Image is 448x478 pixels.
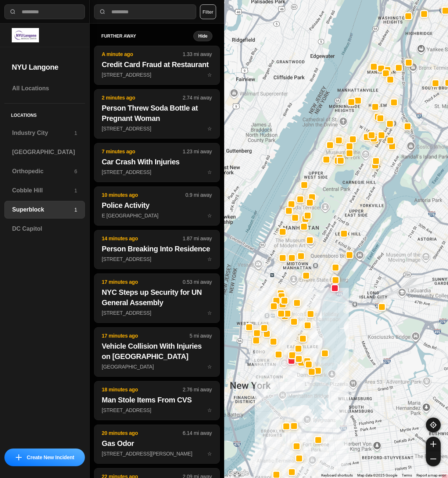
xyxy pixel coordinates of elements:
[4,449,85,466] button: iconCreate New Incident
[416,473,446,477] a: Report a map error
[183,50,212,58] p: 1.33 mi away
[207,72,212,78] span: star
[4,201,85,219] a: Superblock1
[102,309,212,317] p: [STREET_ADDRESS]
[426,451,441,466] button: zoom-out
[102,168,212,176] p: [STREET_ADDRESS]
[94,407,220,413] a: 18 minutes ago2.76 mi awayMan Stole Items From CVS[STREET_ADDRESS]star
[94,186,220,226] button: 10 minutes ago0.9 mi awayPolice ActivityE [GEOGRAPHIC_DATA]star
[207,126,212,132] span: star
[402,473,412,477] a: Terms (opens in new tab)
[198,33,207,39] small: Hide
[94,125,220,132] a: 2 minutes ago2.74 mi awayPerson Threw Soda Bottle at Pregnant Woman[STREET_ADDRESS]star
[74,168,77,175] p: 6
[102,244,212,254] h2: Person Breaking Into Residence
[102,438,212,449] h2: Gas Odor
[4,104,85,124] h5: Locations
[207,310,212,316] span: star
[94,450,220,457] a: 20 minutes ago6.14 mi awayGas Odor[STREET_ADDRESS][PERSON_NAME]star
[102,125,212,132] p: [STREET_ADDRESS]
[102,255,212,263] p: [STREET_ADDRESS]
[99,8,106,15] img: search
[193,31,212,41] button: Hide
[102,71,212,78] p: [STREET_ADDRESS]
[94,256,220,262] a: 14 minutes ago1.87 mi awayPerson Breaking Into Residence[STREET_ADDRESS]star
[207,256,212,262] span: star
[94,230,220,269] button: 14 minutes ago1.87 mi awayPerson Breaking Into Residence[STREET_ADDRESS]star
[4,182,85,199] a: Cobble Hill1
[94,327,220,377] button: 17 minutes ago5 mi awayVehicle Collision With Injuries on [GEOGRAPHIC_DATA][GEOGRAPHIC_DATA]star
[102,287,212,308] h2: NYC Steps up Security for UN General Assembly
[74,206,77,213] p: 1
[12,167,74,176] h3: Orthopedic
[74,129,77,137] p: 1
[357,473,397,477] span: Map data ©2025 Google
[102,386,183,393] p: 18 minutes ago
[183,386,212,393] p: 2.76 mi away
[102,148,183,155] p: 7 minutes ago
[102,235,183,242] p: 14 minutes ago
[102,450,212,457] p: [STREET_ADDRESS][PERSON_NAME]
[102,341,212,362] h2: Vehicle Collision With Injuries on [GEOGRAPHIC_DATA]
[12,205,74,214] h3: Superblock
[183,235,212,242] p: 1.87 mi away
[190,332,212,339] p: 5 mi away
[94,46,220,85] button: A minute ago1.33 mi awayCredit Card Fraud at Restaurant[STREET_ADDRESS]star
[200,4,216,19] button: Filter
[4,163,85,180] a: Orthopedic6
[321,473,353,478] button: Keyboard shortcuts
[12,148,77,157] h3: [GEOGRAPHIC_DATA]
[183,429,212,437] p: 6.14 mi away
[207,407,212,413] span: star
[12,129,74,137] h3: Industry City
[16,454,22,460] img: icon
[207,213,212,219] span: star
[430,456,436,462] img: zoom-out
[94,169,220,175] a: 7 minutes ago1.23 mi awayCar Crash With Injuries[STREET_ADDRESS]star
[12,62,78,72] h2: NYU Langone
[94,363,220,370] a: 17 minutes ago5 mi awayVehicle Collision With Injuries on [GEOGRAPHIC_DATA][GEOGRAPHIC_DATA]star
[102,278,183,286] p: 17 minutes ago
[4,80,85,97] a: All Locations
[102,407,212,414] p: [STREET_ADDRESS]
[183,278,212,286] p: 0.53 mi away
[186,191,212,199] p: 0.9 mi away
[12,84,77,93] h3: All Locations
[183,148,212,155] p: 1.23 mi away
[426,437,441,451] button: zoom-in
[12,28,39,42] img: logo
[74,187,77,194] p: 1
[94,143,220,182] button: 7 minutes ago1.23 mi awayCar Crash With Injuries[STREET_ADDRESS]star
[94,71,220,78] a: A minute ago1.33 mi awayCredit Card Fraud at Restaurant[STREET_ADDRESS]star
[102,332,190,339] p: 17 minutes ago
[207,169,212,175] span: star
[207,451,212,457] span: star
[102,157,212,167] h2: Car Crash With Injuries
[102,94,183,101] p: 2 minutes ago
[101,33,194,39] h5: further away
[226,468,250,478] img: Google
[183,94,212,101] p: 2.74 mi away
[102,191,186,199] p: 10 minutes ago
[94,273,220,323] button: 17 minutes ago0.53 mi awayNYC Steps up Security for UN General Assembly[STREET_ADDRESS]star
[102,103,212,123] h2: Person Threw Soda Bottle at Pregnant Woman
[102,200,212,210] h2: Police Activity
[430,441,436,447] img: zoom-in
[102,429,183,437] p: 20 minutes ago
[430,422,437,428] img: recenter
[426,418,441,432] button: recenter
[94,212,220,219] a: 10 minutes ago0.9 mi awayPolice ActivityE [GEOGRAPHIC_DATA]star
[4,124,85,142] a: Industry City1
[4,220,85,238] a: DC Capitol
[102,212,212,219] p: E [GEOGRAPHIC_DATA]
[12,186,74,195] h3: Cobble Hill
[9,8,17,15] img: search
[27,454,74,461] p: Create New Incident
[102,50,183,58] p: A minute ago
[94,425,220,464] button: 20 minutes ago6.14 mi awayGas Odor[STREET_ADDRESS][PERSON_NAME]star
[207,364,212,370] span: star
[102,395,212,405] h2: Man Stole Items From CVS
[94,89,220,139] button: 2 minutes ago2.74 mi awayPerson Threw Soda Bottle at Pregnant Woman[STREET_ADDRESS]star
[102,59,212,70] h2: Credit Card Fraud at Restaurant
